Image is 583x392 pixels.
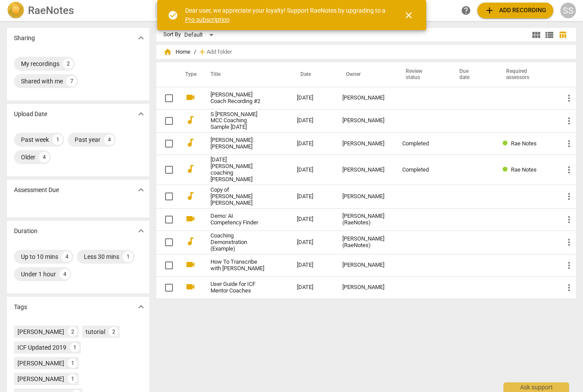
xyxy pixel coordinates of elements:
[39,152,49,162] div: 4
[136,226,146,236] span: expand_more
[21,77,63,86] div: Shared with me
[342,95,389,101] div: [PERSON_NAME]
[21,252,58,261] div: Up to 10 mins
[564,138,574,149] span: more_vert
[556,28,569,41] button: Table view
[477,3,553,18] button: Upload
[163,48,190,56] span: Home
[185,138,196,148] span: audiotrack
[14,34,35,43] p: Sharing
[14,227,38,236] p: Duration
[503,166,511,173] span: Review status: completed
[335,62,396,87] th: Owner
[136,185,146,195] span: expand_more
[504,382,569,392] div: Ask support
[185,259,196,270] span: videocam
[484,5,546,16] span: Add recording
[564,260,574,271] span: more_vert
[342,193,389,200] div: [PERSON_NAME]
[7,2,148,19] a: LogoRaeNotes
[210,157,266,183] a: [DATE] [PERSON_NAME] coaching [PERSON_NAME]
[21,135,49,144] div: Past week
[14,110,47,119] p: Upload Date
[559,31,567,39] span: table_chart
[342,141,389,147] div: [PERSON_NAME]
[290,254,335,276] td: [DATE]
[136,302,146,312] span: expand_more
[404,10,414,21] span: close
[185,6,388,24] div: Dear user, we appreciate your loyalty! Support RaeNotes by upgrading to a
[59,269,70,279] div: 4
[564,93,574,103] span: more_vert
[210,259,266,272] a: How To Transcribe with [PERSON_NAME]
[86,327,105,336] div: tutorial
[290,133,335,155] td: [DATE]
[544,30,555,40] span: view_list
[14,186,59,195] p: Assessment Due
[75,135,100,144] div: Past year
[290,62,335,87] th: Date
[185,236,196,247] span: audiotrack
[449,62,495,87] th: Due date
[109,327,118,337] div: 2
[70,343,79,352] div: 1
[62,251,72,262] div: 4
[564,191,574,202] span: more_vert
[210,137,266,150] a: [PERSON_NAME]:[PERSON_NAME]
[564,282,574,293] span: more_vert
[135,31,148,45] button: Show more
[28,4,74,17] h2: RaeNotes
[14,303,27,312] p: Tags
[17,375,64,383] div: [PERSON_NAME]
[398,5,419,26] button: Close
[52,134,63,145] div: 1
[63,58,73,69] div: 2
[17,327,64,336] div: [PERSON_NAME]
[530,28,543,41] button: Tile view
[210,281,266,294] a: User Guide for ICF Mentor Coaches
[210,213,266,226] a: Demo: AI Competency Finder
[564,214,574,225] span: more_vert
[402,141,442,147] div: Completed
[560,3,576,18] button: SS
[135,183,148,196] button: Show more
[21,153,35,162] div: Older
[290,87,335,109] td: [DATE]
[290,208,335,230] td: [DATE]
[17,359,64,368] div: [PERSON_NAME]
[21,270,56,279] div: Under 1 hour
[458,3,474,18] a: Help
[185,164,196,174] span: audiotrack
[461,5,471,16] span: help
[210,233,266,252] a: Coaching Demonstration (Example)
[194,49,196,55] span: /
[210,92,266,105] a: [PERSON_NAME] Coach Recording #2
[68,358,77,368] div: 1
[342,117,389,124] div: [PERSON_NAME]
[21,59,59,68] div: My recordings
[511,166,537,173] span: Rae Notes
[135,224,148,237] button: Show more
[564,116,574,126] span: more_vert
[200,62,290,87] th: Title
[511,140,537,147] span: Rae Notes
[395,62,449,87] th: Review status
[7,2,24,19] img: Logo
[484,5,495,16] span: add
[207,49,232,55] span: Add folder
[123,251,133,262] div: 1
[342,284,389,291] div: [PERSON_NAME]
[185,92,196,103] span: videocam
[163,48,172,56] span: home
[68,327,77,337] div: 2
[185,16,230,23] a: Pro subscription
[543,28,556,41] button: List view
[178,62,200,87] th: Type
[564,237,574,248] span: more_vert
[503,140,511,147] span: Review status: completed
[290,109,335,133] td: [DATE]
[290,185,335,209] td: [DATE]
[185,213,196,224] span: videocam
[66,76,77,86] div: 7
